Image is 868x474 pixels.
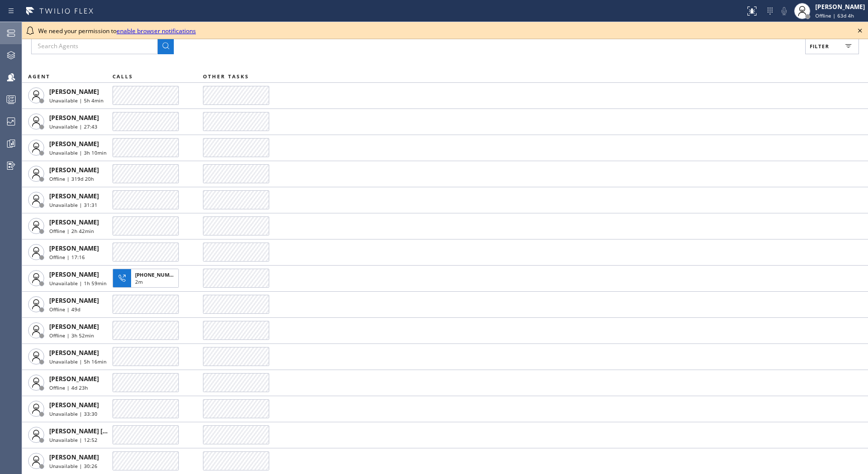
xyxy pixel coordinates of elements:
[49,166,99,174] span: [PERSON_NAME]
[49,322,99,331] span: [PERSON_NAME]
[113,73,133,80] span: CALLS
[815,3,865,11] div: [PERSON_NAME]
[49,227,94,234] span: Offline | 2h 42min
[203,73,249,80] span: OTHER TASKS
[49,436,97,443] span: Unavailable | 12:52
[49,375,99,383] span: [PERSON_NAME]
[815,12,854,19] span: Offline | 63d 4h
[49,140,99,148] span: [PERSON_NAME]
[49,332,94,339] span: Offline | 3h 52min
[49,427,150,435] span: [PERSON_NAME] [PERSON_NAME]
[805,38,859,54] button: Filter
[49,254,85,261] span: Offline | 17:16
[49,218,99,226] span: [PERSON_NAME]
[49,113,99,122] span: [PERSON_NAME]
[28,73,50,80] span: AGENT
[49,410,97,417] span: Unavailable | 33:30
[49,401,99,409] span: [PERSON_NAME]
[49,201,97,208] span: Unavailable | 31:31
[49,348,99,357] span: [PERSON_NAME]
[31,38,158,54] input: Search Agents
[49,87,99,96] span: [PERSON_NAME]
[38,27,196,35] span: We need your permission to
[777,4,791,18] button: Mute
[49,384,88,391] span: Offline | 4d 23h
[113,266,182,291] button: [PHONE_NUMBER]2m
[49,462,97,469] span: Unavailable | 30:26
[49,244,99,253] span: [PERSON_NAME]
[49,296,99,305] span: [PERSON_NAME]
[810,43,829,50] span: Filter
[49,149,106,156] span: Unavailable | 3h 10min
[49,192,99,200] span: [PERSON_NAME]
[117,27,196,35] a: enable browser notifications
[49,123,97,130] span: Unavailable | 27:43
[135,271,181,278] span: [PHONE_NUMBER]
[49,175,94,182] span: Offline | 319d 20h
[49,306,80,313] span: Offline | 49d
[49,453,99,461] span: [PERSON_NAME]
[49,280,106,287] span: Unavailable | 1h 59min
[49,270,99,279] span: [PERSON_NAME]
[135,278,143,285] span: 2m
[49,97,103,104] span: Unavailable | 5h 4min
[49,358,106,365] span: Unavailable | 5h 16min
